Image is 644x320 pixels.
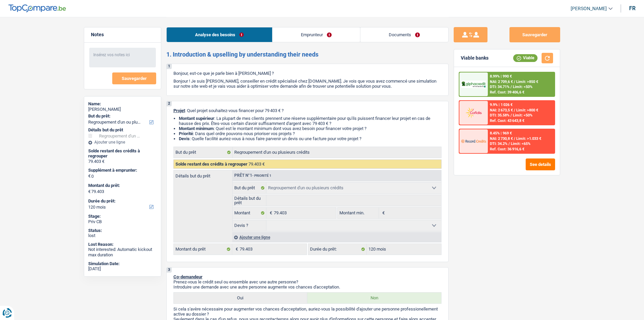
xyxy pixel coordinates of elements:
span: Limit: <50% [513,85,532,89]
button: Sauvegarder [509,27,560,42]
label: Détails but du prêt [174,170,232,178]
a: Analyse des besoins [167,27,272,42]
img: AlphaCredit [461,81,486,88]
label: Montant du prêt: [88,183,156,188]
span: DTI: 34.71% [490,85,509,89]
div: 3 [167,268,172,273]
div: 8.99% | 990 € [490,74,512,79]
a: [PERSON_NAME] [565,3,613,14]
div: Status: [88,228,157,233]
div: 8.45% | 969 € [490,131,512,135]
div: Ref. Cost: 43 643,8 € [490,119,524,123]
div: Viable banks [461,55,488,61]
img: Record Credits [461,135,486,147]
label: Supplément à emprunter: [88,168,156,173]
div: [PERSON_NAME] [88,107,157,112]
button: See details [526,158,555,170]
span: Devis [179,136,190,141]
span: NAI: 2 673,5 € [490,108,513,112]
span: Limit: >850 € [516,80,538,84]
span: Limit: >800 € [516,108,538,112]
label: Durée du prêt: [88,198,156,204]
span: € [88,189,91,194]
div: 9.9% | 1 026 € [490,103,512,107]
div: Stage: [88,214,157,219]
span: Limit: >1.033 € [516,136,541,141]
div: Ref. Cost: 36 916,6 € [490,147,524,151]
div: 1 [167,64,172,69]
label: Non [307,293,441,303]
span: Limit: <50% [513,113,532,118]
img: Cofidis [461,106,486,119]
p: Prenez-vous le crédit seul ou ensemble avec une autre personne? [173,279,442,284]
span: NAI: 2 730,8 € [490,136,513,141]
h2: 1. Introduction & upselling by understanding their needs [166,51,449,58]
span: NAI: 2 709,6 € [490,80,513,84]
button: Sauvegarder [112,72,156,84]
label: Durée du prêt: [308,244,367,255]
span: € [379,208,386,218]
a: Documents [360,27,448,42]
p: Bonjour ! Je suis [PERSON_NAME], conseiller en crédit spécialisé chez [DOMAIN_NAME]. Je vois que ... [173,79,442,89]
span: DTI: 35.58% [490,113,509,118]
label: But du prêt [174,147,233,158]
div: Ref. Cost: 39 406,6 € [490,90,524,94]
li: : Quelle facilité auriez-vous à nous faire parvenir un devis ou une facture pour votre projet ? [179,136,442,141]
div: Name: [88,101,157,107]
p: Introduire une demande avec une autre personne augmente vos chances d'acceptation. [173,284,442,290]
span: 79.403 € [248,162,265,167]
div: [DATE] [88,266,157,272]
div: Détails but du prêt [88,127,157,133]
li: : Quel est le montant minimum dont vous avez besoin pour financer votre projet ? [179,126,442,131]
span: Projet [173,108,185,113]
li: : La plupart de mes clients prennent une réserve supplémentaire pour qu'ils puissent financer leu... [179,116,442,126]
p: Bonjour, est-ce que je parle bien à [PERSON_NAME] ? [173,71,442,76]
span: € [266,208,274,218]
div: Lost Reason: [88,242,157,247]
span: / [514,108,515,112]
div: fr [629,5,636,12]
div: Ajouter une ligne [88,140,157,145]
li: : Dans quel ordre pouvons-nous prioriser vos projets ? [179,131,442,136]
span: / [508,142,510,146]
div: Ajouter une ligne [232,232,441,242]
p: : Quel projet souhaitez-vous financer pour 79 403 € ? [173,108,442,113]
div: Prêt n°1 [233,173,273,178]
span: / [514,80,515,84]
div: Simulation Date: [88,261,157,266]
strong: Montant supérieur [179,116,214,121]
label: Détails but du prêt [233,195,267,206]
span: € [88,173,91,179]
span: / [510,113,512,118]
div: lost [88,233,157,238]
label: Montant du prêt [174,244,232,255]
label: But du prêt [233,183,267,193]
span: Limit: <65% [511,142,530,146]
img: TopCompare Logo [8,4,66,13]
div: Not interested: Automatic kickout max duration [88,247,157,257]
span: - Priorité 1 [252,174,271,177]
label: Devis ? [233,220,267,231]
label: Montant [233,208,267,218]
span: DTI: 34.2% [490,142,507,146]
strong: Montant minimum [179,126,214,131]
span: Sauvegarder [122,76,147,81]
label: But du prêt: [88,113,156,119]
span: Co-demandeur [173,274,202,279]
div: 79.403 € [88,159,157,164]
div: Priv CB [88,219,157,225]
div: Solde restant des crédits à regrouper [88,148,157,159]
label: Montant min. [338,208,379,218]
span: / [514,136,515,141]
label: Oui [174,293,308,303]
span: [PERSON_NAME] [571,6,607,12]
span: / [510,85,512,89]
span: Solde restant des crédits à regrouper [175,162,247,167]
span: € [232,244,240,255]
h5: Notes [91,32,154,38]
p: Si cela s'avère nécessaire pour augmenter vos chances d'acceptation, auriez-vous la possibilité d... [173,306,442,317]
strong: Priorité [179,131,193,136]
div: 2 [167,101,172,106]
div: Viable [513,54,538,62]
a: Emprunteur [272,27,360,42]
